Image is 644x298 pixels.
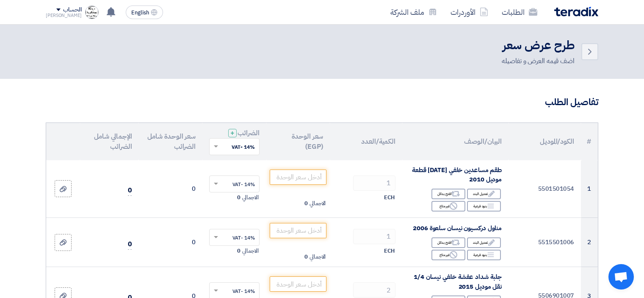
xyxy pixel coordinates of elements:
th: الكود/الموديل [509,123,581,160]
div: بنود فرعية [467,250,501,260]
div: بنود فرعية [467,201,501,212]
span: الاجمالي [310,253,326,261]
div: تعديل البند [467,237,501,248]
input: أدخل سعر الوحدة [270,276,327,292]
span: الاجمالي [310,199,326,208]
td: 1 [581,160,598,218]
span: ECH [384,247,395,255]
span: 0 [237,247,240,255]
span: 0 [128,239,132,250]
ng-select: VAT [209,229,260,246]
div: [PERSON_NAME] [46,13,82,18]
div: تعديل البند [467,189,501,199]
div: اقترح بدائل [431,189,465,199]
a: الأوردرات [444,2,495,22]
th: سعر الوحدة (EGP) [266,123,330,160]
div: اقترح بدائل [431,237,465,248]
span: ECH [384,193,395,202]
div: الحساب [63,6,81,14]
span: مناول دركسيون نيسان سلعوة 2006 [413,223,502,233]
span: 0 [237,193,240,202]
td: 5501501054 [509,160,581,218]
h2: طرح عرض سعر [502,37,575,54]
span: طقم مساعدين خلفي [DATE] قطعة موديل 2010 [412,165,502,184]
th: الكمية/العدد [330,123,402,160]
span: 0 [304,253,308,261]
div: دردشة مفتوحة [608,264,634,290]
span: + [230,128,235,138]
td: 2 [581,217,598,267]
div: غير متاح [431,250,465,260]
a: الطلبات [495,2,544,22]
td: 0 [138,160,202,218]
input: RFQ_STEP1.ITEMS.2.AMOUNT_TITLE [353,282,395,298]
a: ملف الشركة [384,2,444,22]
td: 5515501006 [509,217,581,267]
input: أدخل سعر الوحدة [270,223,327,238]
h3: تفاصيل الطلب [46,96,598,109]
input: RFQ_STEP1.ITEMS.2.AMOUNT_TITLE [353,229,395,244]
span: جلبة شداد عفشة خلفي نيسان 1/4 نقل موديل 2015 [414,272,502,291]
span: English [131,10,149,16]
div: غير متاح [431,201,465,212]
img: _1700148695688.jpg [85,6,99,19]
ng-select: VAT [209,175,260,192]
th: الإجمالي شامل الضرائب [80,123,138,160]
td: 0 [138,217,202,267]
th: البيان/الوصف [402,123,509,160]
span: الاجمالي [242,193,258,202]
input: أدخل سعر الوحدة [270,170,327,185]
th: # [581,123,598,160]
span: الاجمالي [242,247,258,255]
input: RFQ_STEP1.ITEMS.2.AMOUNT_TITLE [353,175,395,191]
span: 0 [304,199,308,208]
th: الضرائب [202,123,266,160]
div: اضف قيمه العرض و تفاصيله [502,56,575,66]
button: English [126,6,163,19]
th: سعر الوحدة شامل الضرائب [138,123,202,160]
span: 0 [128,185,132,196]
img: Teradix logo [554,7,598,17]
